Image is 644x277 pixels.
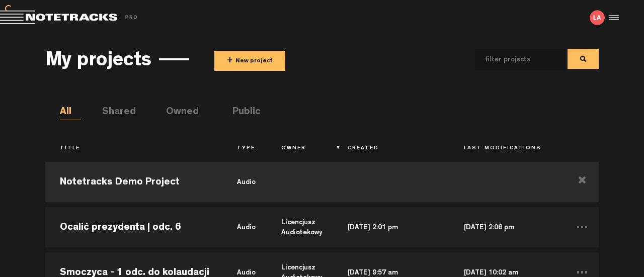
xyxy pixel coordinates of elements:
td: [DATE] 2:01 pm [333,205,449,250]
th: Owner [267,140,333,157]
li: Public [232,105,254,120]
li: Shared [102,105,123,120]
td: Licencjusz Audiotekowy [267,205,333,250]
button: +New project [214,51,285,71]
th: Type [222,140,267,157]
td: audio [222,159,267,205]
span: + [227,55,232,67]
img: letters [590,10,605,25]
input: filter projects [475,49,549,70]
li: All [60,105,81,120]
td: audio [222,205,267,250]
h3: My projects [45,51,151,73]
th: Title [45,140,222,157]
li: Owned [166,105,187,120]
td: Ocalić prezydenta | odc. 6 [45,205,222,250]
th: Last Modifications [449,140,566,157]
td: Notetracks Demo Project [45,159,222,205]
th: Created [333,140,449,157]
td: ... [566,205,599,250]
td: [DATE] 2:06 pm [449,205,566,250]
